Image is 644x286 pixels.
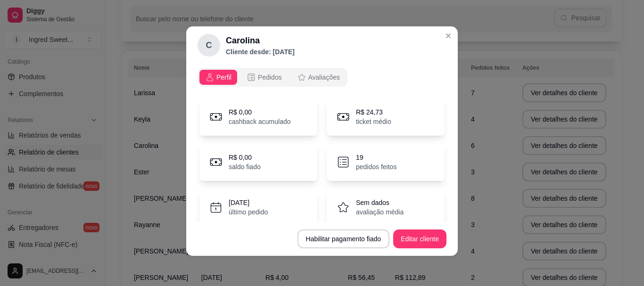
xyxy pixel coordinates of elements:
div: C [198,34,220,57]
div: opções [198,68,347,87]
p: R$ 24,73 [356,107,391,117]
span: Avaliações [308,73,340,82]
p: [DATE] [229,198,268,207]
p: avaliação média [356,207,404,217]
p: pedidos feitos [356,162,396,172]
p: R$ 0,00 [229,107,291,117]
p: saldo fiado [229,162,261,172]
button: Habilitar pagamento fiado [297,229,390,248]
button: Editar cliente [393,229,446,248]
div: opções [198,68,446,87]
p: Cliente desde: [DATE] [226,47,295,57]
h2: Carolina [226,34,295,47]
p: R$ 0,00 [229,153,261,162]
span: Pedidos [258,73,282,82]
button: Close [441,28,456,43]
p: 19 [356,153,396,162]
span: Perfil [216,73,231,82]
p: último pedido [229,207,268,217]
p: ticket médio [356,117,391,126]
p: cashback acumulado [229,117,291,126]
p: Sem dados [356,198,404,207]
